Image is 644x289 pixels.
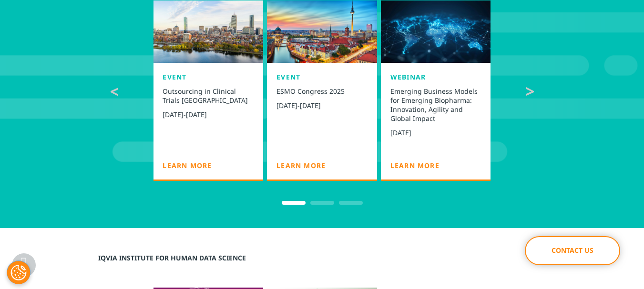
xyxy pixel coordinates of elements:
[276,161,326,170] a: Learn more
[526,87,534,96] img: slider-arrow-color.svg
[390,128,481,143] div: [DATE]
[276,72,368,87] div: Event
[163,72,254,87] div: Event
[390,72,481,87] div: Webinar
[163,87,248,105] a: Outsourcing in Clinical Trials [GEOGRAPHIC_DATA]
[390,87,478,123] a: Emerging Business Models for Emerging Biopharma: Innovation, Agility and Global Impact
[310,201,334,205] span: Go to slide 2
[276,87,345,96] a: ESMO Congress 2025
[163,161,212,170] a: Learn more
[111,88,118,96] img: slider-arrow-color.svg
[525,236,620,265] a: Contact Us
[282,201,306,205] span: Go to slide 1
[390,161,440,170] a: Learn more
[276,100,368,116] div: [DATE]-[DATE]
[526,87,534,98] div: Next slide
[339,201,363,205] span: Go to slide 3
[84,252,561,283] h2: IQVIA Institute for Human Data Science
[111,86,118,96] div: Previous slide
[7,260,31,284] button: Cookies Settings
[163,110,254,125] div: [DATE]-[DATE]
